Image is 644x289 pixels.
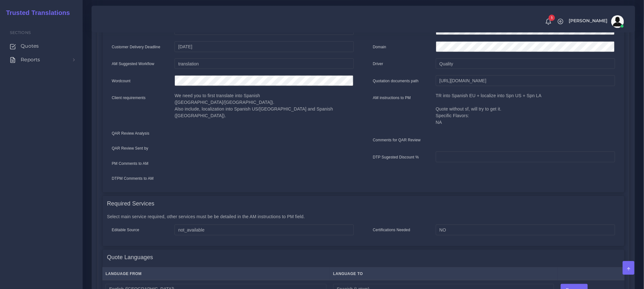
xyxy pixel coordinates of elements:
[373,78,419,84] label: Quotation documents path
[2,9,70,17] h2: Trusted Translations
[175,92,354,119] p: We need you to first translate into Spanish ([GEOGRAPHIC_DATA]/[GEOGRAPHIC_DATA]). Also include, ...
[107,200,154,207] h4: Required Services
[565,15,626,28] a: [PERSON_NAME]avatar
[611,15,624,28] img: avatar
[112,176,154,181] label: DTPM Comments to AM
[436,92,615,126] p: TR into Spanish EU + localize into Spn US + Spn LA Quote without sf, will try to get it. Specific...
[373,95,411,101] label: AM instructions to PM
[543,18,554,25] a: 1
[112,78,131,84] label: Wordcount
[107,254,153,261] h4: Quote Languages
[373,61,383,67] label: Driver
[112,227,140,233] label: Editable Source
[373,154,419,160] label: DTP Sugested Discount %
[569,18,608,23] span: [PERSON_NAME]
[549,15,555,21] span: 1
[330,267,558,280] th: Language To
[112,161,149,166] label: PM Comments to AM
[21,56,40,63] span: Reports
[112,61,154,67] label: AM Suggested Workflow
[5,39,78,53] a: Quotes
[10,30,31,35] span: Sections
[2,8,70,18] a: Trusted Translations
[102,267,330,280] th: Language From
[112,44,161,50] label: Customer Delivery Deadline
[112,131,150,136] label: QAR Review Analysis
[21,43,39,50] span: Quotes
[112,145,148,151] label: QAR Review Sent by
[373,44,386,50] label: Domain
[112,95,146,101] label: Client requirements
[373,227,410,233] label: Certifications Needed
[373,137,421,143] label: Comments for QAR Review
[107,213,620,220] p: Select main service required, other services must be be detailed in the AM instructions to PM field.
[5,53,78,66] a: Reports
